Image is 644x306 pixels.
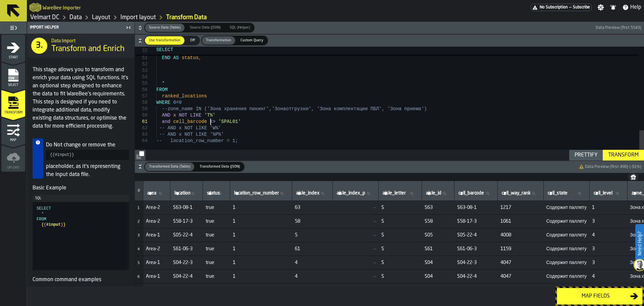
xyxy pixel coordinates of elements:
span: { [41,222,44,227]
span: 4047 [500,274,541,279]
nav: Breadcrumb [30,13,335,21]
span: label [426,190,441,196]
span: Source Data (Table) [146,25,183,31]
span: Transform [1,111,25,115]
span: -- AND x NOT LIKE 'W%' [159,125,221,131]
span: — [335,219,376,224]
span: S05-22-4 [457,232,495,238]
label: button-switch-multi-SQL (Helper) [225,23,255,33]
span: Use transformation [146,38,183,43]
label: button-switch-multi-Use transformation [144,36,185,45]
span: 1 [233,274,289,279]
span: 6 [138,275,140,279]
span: Subscribe [573,5,590,10]
span: Upload [1,166,25,170]
span: Transformed Data (JSON) [197,164,243,170]
button: button- [135,22,644,34]
span: 4 [138,248,140,251]
span: LIKE [190,113,202,118]
span: 4047 [500,260,541,265]
span: Содержит паллету [546,232,587,238]
span: S58-17-3 [457,219,495,224]
div: 62 [135,125,148,131]
span: label [147,190,156,196]
span: status [182,55,199,60]
span: label [337,190,365,196]
span: 1 [233,219,289,224]
span: S04-22-3 [457,260,495,265]
span: Содержит паллету [546,219,587,224]
button: button- [135,35,644,47]
span: — [335,232,376,238]
span: END [162,55,170,60]
span: Area-2 [146,205,168,210]
div: 56 [135,87,148,93]
div: thumb [145,163,194,171]
span: S63-08-1 [457,205,495,210]
span: — [335,246,376,252]
span: SQL (Helper) [227,25,253,31]
input: label [146,189,167,198]
div: 54 [135,74,148,80]
li: menu Upload [1,145,25,172]
span: S58 [425,219,452,224]
span: label [502,190,531,196]
input: label [381,189,419,198]
span: #input [46,222,61,227]
header: Import Helper [27,22,135,34]
button: button-Map fields [557,288,643,305]
label: button-switch-multi-Transformation [201,36,236,45]
div: 51 [135,55,148,61]
span: 'T%' [204,113,216,118]
span: 1 [233,246,289,252]
span: NOT [179,113,187,118]
div: thumb [186,36,199,45]
span: true [206,246,227,252]
a: link-to-/wh/i/f27944ef-e44e-4cb8-aca8-30c52093261f/data [69,14,82,21]
span: -- location_row_number = 1; [156,138,238,143]
label: button-switch-multi-Source Data (Table) [144,23,185,33]
span: Map [1,138,25,142]
input: label [500,189,541,198]
div: title-Transform and Enrich [27,34,135,58]
div: 52 [135,61,148,68]
span: Off [187,38,198,43]
span: Area-1 [146,232,168,238]
span: 32 [135,47,148,54]
span: label [383,190,406,196]
div: thumb [186,24,224,32]
span: S61-06-3 [173,246,200,252]
span: 4 [295,274,330,279]
span: Area-1 [146,260,168,265]
div: Prettify [572,151,600,159]
span: S04-22-4 [457,274,495,279]
span: No Subscription [540,5,568,10]
p: placeholder, as it's representing the input data file. [46,163,129,179]
input: label [425,189,451,198]
label: button-switch-multi-Off [185,36,200,45]
span: label [548,190,568,196]
input: label [592,189,625,198]
label: button-toggle-Help [620,3,644,11]
a: link-to-/wh/i/f27944ef-e44e-4cb8-aca8-30c52093261f/import/layout [166,14,207,21]
span: ⚠️ Data Preview (first 490) (-91%) [579,164,641,169]
label: button-switch-multi-Transformed Data (JSON) [195,162,245,172]
span: S [381,205,419,210]
span: } [61,222,63,227]
span: 1 [592,205,625,210]
span: } [63,222,65,227]
div: Import Helper [29,25,124,30]
div: 55 [135,80,148,87]
label: button-toggle-Settings [595,4,607,11]
span: FROM [37,217,46,222]
div: thumb [202,36,235,45]
span: — [335,205,376,210]
span: 1061 [500,219,541,224]
span: S04 [425,260,452,265]
a: link-to-/wh/i/f27944ef-e44e-4cb8-aca8-30c52093261f/pricing/ [531,4,592,11]
h5: Common command examples [33,276,129,284]
span: S [381,246,419,252]
span: 1 [138,206,140,210]
input: label [335,189,376,198]
div: SQL [35,196,126,201]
